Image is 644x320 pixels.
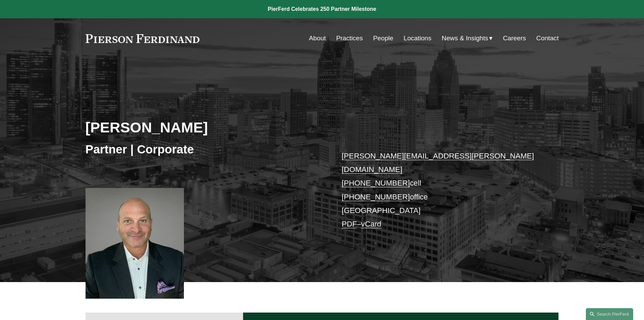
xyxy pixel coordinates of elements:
[342,149,539,231] p: cell office [GEOGRAPHIC_DATA] –
[342,152,534,174] a: [PERSON_NAME][EMAIL_ADDRESS][PERSON_NAME][DOMAIN_NAME]
[442,33,488,44] span: News & Insights
[342,220,357,228] a: PDF
[309,32,326,45] a: About
[361,220,381,228] a: vCard
[404,32,431,45] a: Locations
[86,142,322,157] h3: Partner | Corporate
[342,193,410,201] a: [PHONE_NUMBER]
[586,308,633,320] a: Search this site
[86,119,322,136] h2: [PERSON_NAME]
[336,32,363,45] a: Practices
[442,32,493,45] a: folder dropdown
[373,32,393,45] a: People
[536,32,558,45] a: Contact
[503,32,526,45] a: Careers
[342,179,410,187] a: [PHONE_NUMBER]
